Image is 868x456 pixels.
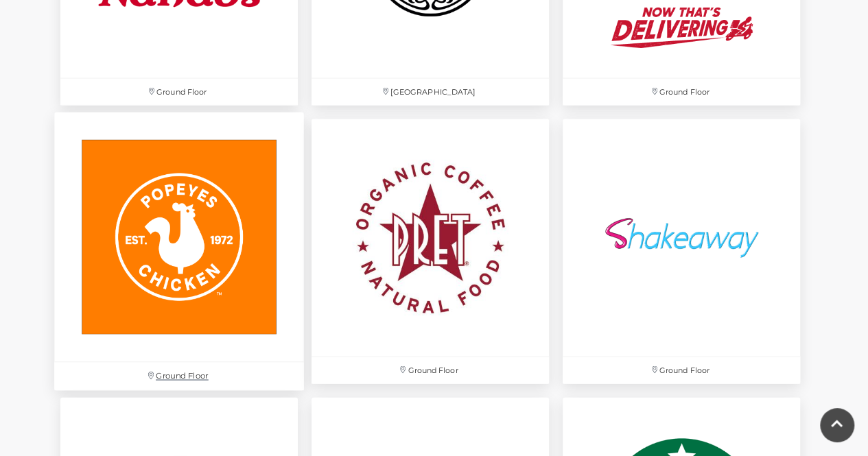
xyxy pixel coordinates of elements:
[563,78,800,105] p: Ground Floor
[60,78,298,105] p: Ground Floor
[563,357,800,383] p: Ground Floor
[312,357,549,383] p: Ground Floor
[54,362,304,390] p: Ground Floor
[305,112,556,390] a: Ground Floor
[556,112,807,390] a: Ground Floor
[47,105,311,398] a: Ground Floor
[312,78,549,105] p: [GEOGRAPHIC_DATA]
